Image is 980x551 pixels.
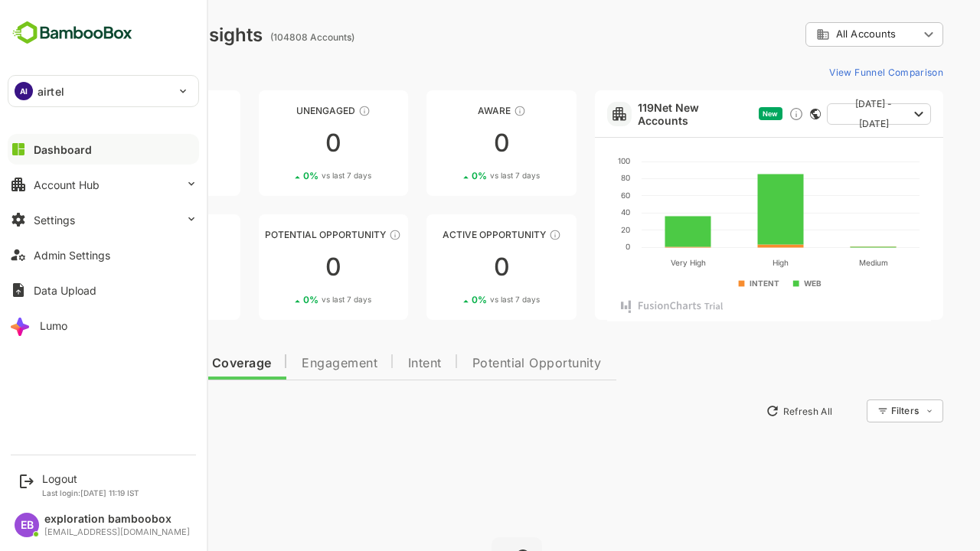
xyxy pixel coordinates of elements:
[136,105,149,117] div: These accounts have not been engaged with for a defined time period
[44,513,190,526] div: exploration bamboobox
[42,472,139,485] div: Logout
[705,399,786,423] button: Refresh All
[373,90,523,196] a: AwareThese accounts have just entered the buying cycle and need further nurturing00%vs last 7 days
[838,405,865,416] div: Filters
[709,109,724,118] span: New
[567,191,577,200] text: 60
[773,103,877,125] button: [DATE] - [DATE]
[436,294,486,305] span: vs last 7 days
[34,143,92,156] div: Dashboard
[8,76,198,106] div: AIairtel
[8,204,199,235] button: Settings
[205,229,355,240] div: Potential Opportunity
[129,229,142,241] div: These accounts are warm, further nurturing would qualify them to MQAs
[250,170,318,181] div: 0 %
[373,229,523,240] div: Active Opportunity
[8,18,137,47] img: BambooboxFullLogoMark.5f36c76dfaba33ec1ec1367b70bb1252.svg
[8,240,199,270] button: Admin Settings
[37,24,209,46] div: Dashboard Insights
[37,214,187,320] a: EngagedThese accounts are warm, further nurturing would qualify them to MQAs00%vs last 7 days
[567,225,577,234] text: 20
[305,105,317,117] div: These accounts have not shown enough engagement and need nurturing
[42,488,139,497] p: Last login: [DATE] 11:19 IST
[37,90,187,196] a: UnreachedThese accounts have not been engaged with for a defined time period00%vs last 7 days
[250,294,318,305] div: 0 %
[100,294,150,305] span: vs last 7 days
[769,60,890,84] button: View Funnel Comparison
[37,131,187,155] div: 0
[82,170,150,181] div: 0 %
[495,229,508,241] div: These accounts have open opportunities which might be at any of the Sales Stages
[373,105,523,116] div: Aware
[8,275,199,305] button: Data Upload
[354,357,388,370] span: Intent
[805,258,834,267] text: Medium
[436,170,486,181] span: vs last 7 days
[735,106,750,122] div: Discover new ICP-fit accounts showing engagement — via intent surges, anonymous website visits, L...
[8,310,199,341] button: Lumo
[616,258,652,268] text: Very High
[205,131,355,155] div: 0
[217,31,305,43] ag: (104808 Accounts)
[564,156,577,165] text: 100
[786,94,854,134] span: [DATE] - [DATE]
[205,214,355,320] a: Potential OpportunityThese accounts are MQAs and can be passed on to Inside Sales00%vs last 7 days
[37,229,187,240] div: Engaged
[205,255,355,279] div: 0
[40,319,67,332] div: Lumo
[567,173,577,182] text: 80
[8,134,199,165] button: Dashboard
[572,242,577,251] text: 0
[37,397,149,425] button: New Insights
[335,229,348,241] div: These accounts are MQAs and can be passed on to Inside Sales
[8,169,199,200] button: Account Hub
[15,82,33,100] div: AI
[34,249,110,262] div: Admin Settings
[782,28,842,40] span: All Accounts
[37,255,187,279] div: 0
[373,255,523,279] div: 0
[44,527,190,537] div: [EMAIL_ADDRESS][DOMAIN_NAME]
[248,357,324,370] span: Engagement
[34,214,75,227] div: Settings
[82,294,150,305] div: 0 %
[719,258,735,268] text: High
[38,83,64,99] p: airtel
[100,170,150,181] span: vs last 7 days
[373,131,523,155] div: 0
[419,357,548,370] span: Potential Opportunity
[268,170,318,181] span: vs last 7 days
[584,101,699,127] a: 119Net New Accounts
[34,178,100,191] div: Account Hub
[15,513,39,537] div: EB
[763,28,865,41] div: All Accounts
[836,397,890,425] div: Filters
[567,207,577,217] text: 40
[205,90,355,196] a: UnengagedThese accounts have not shown enough engagement and need nurturing00%vs last 7 days
[752,20,890,50] div: All Accounts
[37,105,187,116] div: Unreached
[268,294,318,305] span: vs last 7 days
[460,105,472,117] div: These accounts have just entered the buying cycle and need further nurturing
[34,284,96,297] div: Data Upload
[205,105,355,116] div: Unengaged
[373,214,523,320] a: Active OpportunityThese accounts have open opportunities which might be at any of the Sales Stage...
[52,357,217,370] span: Data Quality and Coverage
[418,170,486,181] div: 0 %
[756,109,767,119] div: This card does not support filter and segments
[418,294,486,305] div: 0 %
